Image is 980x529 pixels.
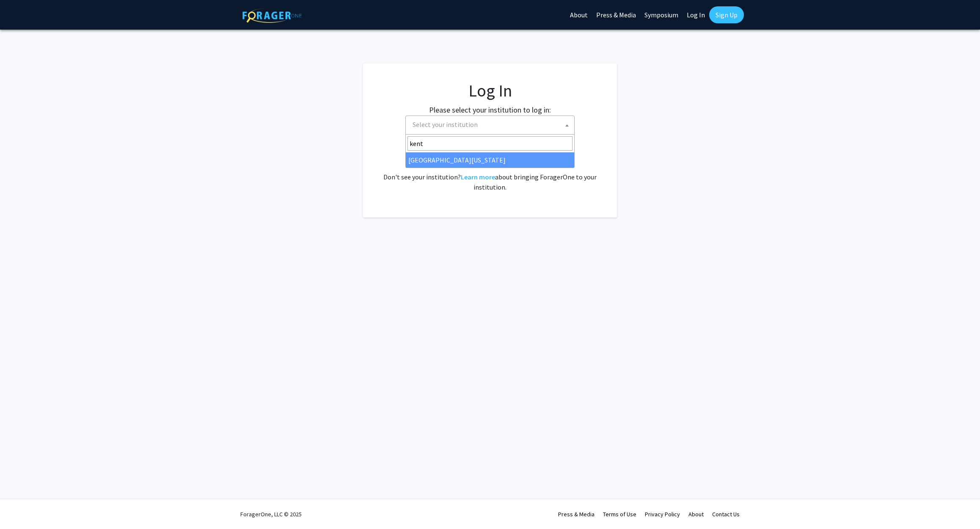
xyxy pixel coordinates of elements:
[242,8,302,23] img: ForagerOne Logo
[380,152,600,192] div: No account? . Don't see your institution? about bringing ForagerOne to your institution.
[406,152,574,168] li: [GEOGRAPHIC_DATA][US_STATE]
[461,173,495,181] a: Learn more about bringing ForagerOne to your institution
[407,136,573,151] input: Search
[558,510,595,518] a: Press & Media
[6,491,36,523] iframe: Chat
[405,116,575,135] span: Select your institution
[240,499,302,529] div: ForagerOne, LLC © 2025
[709,6,744,23] a: Sign Up
[429,104,551,116] label: Please select your institution to log in:
[712,510,740,518] a: Contact Us
[413,120,478,129] span: Select your institution
[688,510,704,518] a: About
[380,80,600,101] h1: Log In
[409,116,574,133] span: Select your institution
[603,510,636,518] a: Terms of Use
[645,510,680,518] a: Privacy Policy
